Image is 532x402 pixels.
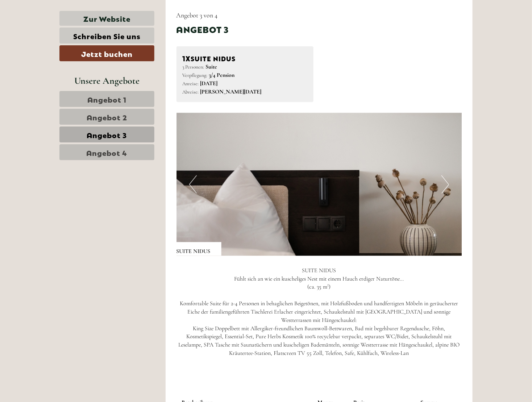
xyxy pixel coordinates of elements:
div: Eir sind an Valles dann interessiert - ich sehe aber, dass es ein Familienzimmer und eine Suite V... [5,92,184,130]
div: Unsere Angebote [59,74,154,87]
a: Schreiben Sie uns [59,28,154,43]
a: Zur Website [59,11,154,26]
span: Angebot 3 von 4 [176,11,218,19]
div: SUITE NIDUS [183,53,308,63]
b: 1x [183,53,191,63]
a: Jetzt buchen [59,45,154,61]
span: Angebot 1 [87,94,126,104]
span: Angebot 4 [87,147,128,157]
span: Angebot 2 [87,112,127,122]
small: 3 Personen: [183,64,204,70]
img: image [176,113,462,256]
button: Previous [189,175,197,194]
small: 20:29 [105,84,275,89]
small: Anreise: [183,80,199,87]
div: [PERSON_NAME] [11,94,180,99]
p: SUITE NIDUS Fühlt sich an wie ein kuscheliges Nest mit einem Hauch erdiger Naturtöne... (ca. 35 m... [176,267,462,366]
div: Angebot 3 [176,23,229,35]
span: Angebot 3 [87,129,127,140]
b: Suite [206,63,217,70]
b: [PERSON_NAME][DATE] [200,88,262,95]
small: Verpflegung: [183,72,208,78]
b: [DATE] [200,80,218,87]
button: Next [441,175,449,194]
b: 3/4 Pension [209,71,235,79]
div: SUITE NIDUS [176,242,221,256]
div: [DATE] [130,2,156,14]
small: 20:38 [11,124,180,129]
button: Senden [235,188,286,204]
small: Abreise: [183,89,199,95]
